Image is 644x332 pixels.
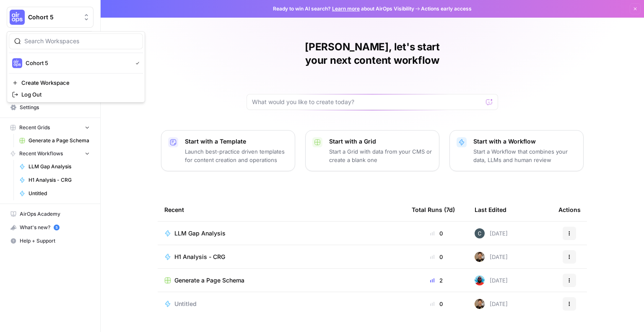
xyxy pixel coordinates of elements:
[475,299,485,309] img: 36rz0nf6lyfqsoxlb67712aiq2cf
[475,252,485,262] img: 36rz0nf6lyfqsoxlb67712aiq2cf
[332,5,360,12] a: Learn more
[273,5,414,13] span: Ready to win AI search? about AirOps Visibility
[329,147,432,164] p: Start a Grid with data from your CMS or create a blank one
[449,130,584,171] button: Start with a WorkflowStart a Workflow that combines your data, LLMs and human review
[7,221,93,234] button: What's new? 5
[412,276,461,285] div: 2
[164,229,398,238] a: LLM Gap Analysis
[174,300,197,308] span: Untitled
[55,225,57,230] text: 5
[16,187,93,200] a: Untitled
[16,173,93,187] a: H1 Analysis - CRG
[29,137,90,144] span: Generate a Page Schema
[28,13,79,21] span: Cohort 5
[9,77,143,89] a: Create Workspace
[164,300,398,308] a: Untitled
[305,130,439,171] button: Start with a GridStart a Grid with data from your CMS or create a blank one
[475,228,485,238] img: 9zdwb908u64ztvdz43xg4k8su9w3
[9,89,143,100] a: Log Out
[473,137,576,146] p: Start with a Workflow
[174,276,244,285] span: Generate a Page Schema
[26,59,129,67] span: Cohort 5
[185,137,288,146] p: Start with a Template
[7,7,93,28] button: Workspace: Cohort 5
[174,229,226,238] span: LLM Gap Analysis
[21,90,136,99] span: Log Out
[412,229,461,238] div: 0
[19,124,50,131] span: Recent Grids
[10,10,25,25] img: Cohort 5 Logo
[20,210,90,218] span: AirOps Academy
[7,31,145,102] div: Workspace: Cohort 5
[174,253,225,261] span: H1 Analysis - CRG
[329,137,432,146] p: Start with a Grid
[412,198,455,221] div: Total Runs (7d)
[412,253,461,261] div: 0
[475,275,508,285] div: [DATE]
[247,40,498,67] h1: [PERSON_NAME], let's start your next content workflow
[7,207,93,221] a: AirOps Academy
[252,98,483,106] input: What would you like to create today?
[164,276,398,285] a: Generate a Page Schema
[185,147,288,164] p: Launch best-practice driven templates for content creation and operations
[7,147,93,160] button: Recent Workflows
[7,221,93,234] div: What's new?
[558,198,581,221] div: Actions
[475,252,508,262] div: [DATE]
[24,37,138,45] input: Search Workspaces
[20,104,90,111] span: Settings
[421,5,472,13] span: Actions early access
[29,190,90,197] span: Untitled
[412,300,461,308] div: 0
[475,228,508,238] div: [DATE]
[19,150,63,157] span: Recent Workflows
[16,134,93,147] a: Generate a Page Schema
[475,275,485,285] img: om7kq3n9tbr8divsi7z55l59x7jq
[7,101,93,114] a: Settings
[21,78,136,87] span: Create Workspace
[161,130,295,171] button: Start with a TemplateLaunch best-practice driven templates for content creation and operations
[164,198,398,221] div: Recent
[20,237,90,245] span: Help + Support
[16,160,93,173] a: LLM Gap Analysis
[7,121,93,134] button: Recent Grids
[29,163,90,170] span: LLM Gap Analysis
[12,58,22,68] img: Cohort 5 Logo
[473,147,576,164] p: Start a Workflow that combines your data, LLMs and human review
[475,299,508,309] div: [DATE]
[475,198,506,221] div: Last Edited
[29,176,90,184] span: H1 Analysis - CRG
[7,234,93,248] button: Help + Support
[54,225,60,230] a: 5
[164,253,398,261] a: H1 Analysis - CRG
